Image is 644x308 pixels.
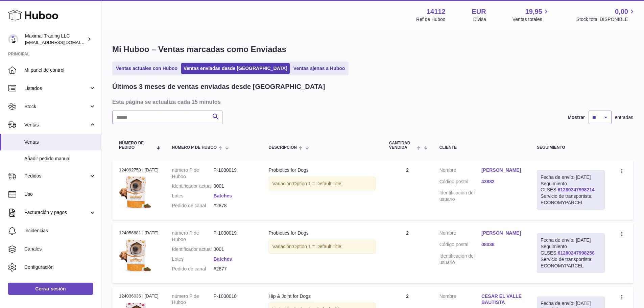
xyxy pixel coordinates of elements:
[24,67,96,73] span: Mi panel de control
[293,244,343,249] span: Option 1 = Default Title;
[473,16,486,23] div: Divisa
[25,40,99,45] span: [EMAIL_ADDRESS][DOMAIN_NAME]
[472,7,486,16] strong: EUR
[8,283,93,295] a: Cerrar sesión
[24,122,89,128] span: Ventas
[24,156,96,162] span: Añadir pedido manual
[24,246,96,252] span: Canales
[439,230,481,238] dt: Nombre
[541,256,601,269] div: Servicio de transportista: ECONOMYPARCEL
[558,187,595,192] a: 61280247998214
[214,183,255,189] dd: 0001
[214,193,232,198] a: Batches
[119,238,153,272] img: ProbioticsInfographicsDesign-01.jpg
[512,16,550,23] span: Ventas totales
[172,203,214,209] dt: Pedido de canal
[172,145,217,150] span: número P de Huboo
[439,253,481,266] dt: Identificación del usuario
[525,7,542,16] span: 19,95
[541,300,601,307] div: Fecha de envío: [DATE]
[541,174,601,181] div: Fecha de envío: [DATE]
[25,33,86,46] div: Maximal Trading LLC
[481,230,523,236] a: [PERSON_NAME]
[568,114,585,121] label: Mostrar
[24,191,96,197] span: Uso
[119,293,159,299] div: 124036036 | [DATE]
[24,173,89,179] span: Pedidos
[24,103,89,110] span: Stock
[172,193,214,199] dt: Lotes
[541,193,601,206] div: Servicio de transportista: ECONOMYPARCEL
[293,181,343,186] span: Option 1 = Default Title;
[24,228,96,234] span: Incidencias
[537,233,605,273] div: Seguimiento GLSES:
[427,7,446,16] strong: 14112
[214,230,255,243] dd: P-1030019
[172,246,214,253] dt: Identificador actual
[389,141,415,150] span: Cantidad vendida
[615,114,633,121] span: entradas
[439,293,481,308] dt: Nombre
[112,82,325,91] h2: Últimos 3 meses de ventas enviadas desde [GEOGRAPHIC_DATA]
[172,266,214,272] dt: Pedido de canal
[512,7,550,23] a: 19,95 Ventas totales
[119,167,159,173] div: 124092750 | [DATE]
[481,179,523,185] a: 43882
[269,240,376,254] div: Variación:
[214,293,255,306] dd: P-1030018
[537,170,605,210] div: Seguimiento GLSES:
[439,241,481,250] dt: Código postal
[214,246,255,253] dd: 0001
[576,16,636,23] span: Stock total DISPONIBLE
[172,183,214,189] dt: Identificador actual
[269,145,297,150] span: Descripción
[214,256,232,262] a: Batches
[291,63,348,74] a: Ventas ajenas a Huboo
[615,7,628,16] span: 0,00
[24,264,96,270] span: Configuración
[481,167,523,173] a: [PERSON_NAME]
[119,141,152,150] span: Número de pedido
[269,293,376,300] div: Hip & Joint for Dogs
[269,167,376,173] div: Probiotics for Dogs
[269,230,376,236] div: Probiotics for Dogs
[114,63,180,74] a: Ventas actuales con Huboo
[481,293,523,306] a: CESAR EL VALLE BAUTISTA
[382,223,433,283] td: 2
[112,44,633,55] h1: Mi Huboo – Ventas marcadas como Enviadas
[439,145,523,150] div: Cliente
[558,250,595,256] a: 61280247998256
[214,167,255,180] dd: P-1030019
[24,85,89,92] span: Listados
[172,230,214,243] dt: número P de Huboo
[439,179,481,187] dt: Código postal
[214,266,255,272] dd: #2877
[214,203,255,209] dd: #2878
[112,98,631,105] h3: Esta página se actualiza cada 15 minutos
[119,230,159,236] div: 124056881 | [DATE]
[172,256,214,262] dt: Lotes
[576,7,636,23] a: 0,00 Stock total DISPONIBLE
[481,241,523,248] a: 08036
[24,209,89,216] span: Facturación y pagos
[382,160,433,220] td: 2
[119,175,153,209] img: ProbioticsInfographicsDesign-01.jpg
[416,16,445,23] div: Ref de Huboo
[439,167,481,175] dt: Nombre
[8,34,18,44] img: internalAdmin-14112@internal.huboo.com
[439,190,481,203] dt: Identificación del usuario
[269,177,376,191] div: Variación:
[537,145,605,150] div: Seguimiento
[541,237,601,243] div: Fecha de envío: [DATE]
[172,293,214,306] dt: número P de Huboo
[24,139,96,145] span: Ventas
[181,63,290,74] a: Ventas enviadas desde [GEOGRAPHIC_DATA]
[172,167,214,180] dt: número P de Huboo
